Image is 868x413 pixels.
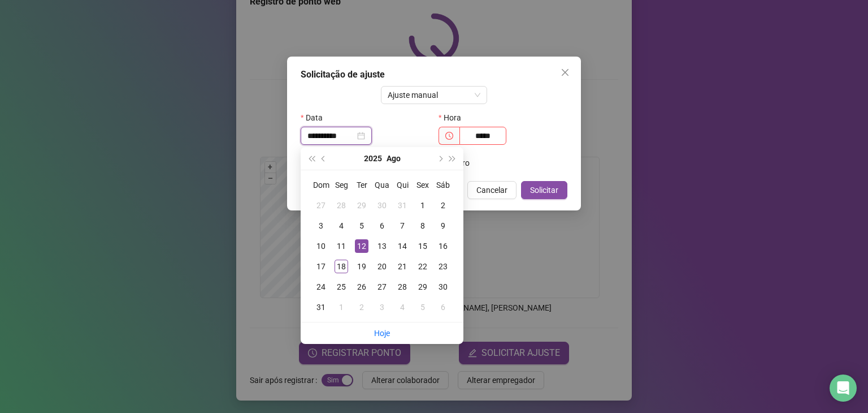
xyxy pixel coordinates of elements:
div: 19 [355,260,368,273]
div: 6 [375,219,389,233]
td: 2025-08-31 [311,297,331,317]
td: 2025-08-23 [433,256,453,277]
td: 2025-08-10 [311,236,331,256]
button: super-next-year [446,147,459,170]
td: 2025-08-28 [392,277,413,297]
div: 6 [436,300,450,314]
span: close [561,68,570,77]
div: 17 [314,260,328,273]
div: 20 [375,260,389,273]
div: 26 [355,280,368,294]
td: 2025-07-27 [311,195,331,216]
button: Cancelar [467,181,517,199]
span: Solicitar [530,184,558,196]
div: 11 [335,239,348,253]
td: 2025-08-12 [351,236,372,256]
td: 2025-08-29 [413,277,433,297]
div: 12 [355,239,368,253]
div: 22 [416,260,429,273]
div: 29 [355,199,368,212]
td: 2025-08-06 [372,216,392,236]
div: 24 [314,280,328,294]
div: Open Intercom Messenger [830,375,857,402]
div: 3 [314,219,328,233]
div: 4 [396,300,409,314]
div: 1 [335,300,348,314]
td: 2025-08-01 [413,195,433,216]
div: 9 [436,219,450,233]
th: Sáb [433,175,453,195]
label: Hora [439,109,468,127]
div: 16 [436,239,450,253]
div: 5 [416,300,429,314]
td: 2025-08-14 [392,236,413,256]
div: 23 [436,260,450,273]
div: 2 [355,300,368,314]
td: 2025-08-13 [372,236,392,256]
td: 2025-08-15 [413,236,433,256]
label: Data [301,109,330,127]
div: 30 [375,199,389,212]
td: 2025-08-20 [372,256,392,277]
button: Solicitar [521,181,567,199]
div: 27 [375,280,389,294]
span: clock-circle [445,132,453,140]
td: 2025-08-18 [331,256,351,277]
td: 2025-08-17 [311,256,331,277]
td: 2025-09-02 [351,297,372,317]
th: Qui [392,175,413,195]
button: next-year [433,147,446,170]
td: 2025-08-08 [413,216,433,236]
div: 27 [314,199,328,212]
td: 2025-08-09 [433,216,453,236]
td: 2025-09-06 [433,297,453,317]
div: 31 [396,199,409,212]
div: 29 [416,280,429,294]
div: 8 [416,219,429,233]
th: Ter [351,175,372,195]
td: 2025-08-24 [311,277,331,297]
div: 30 [436,280,450,294]
div: 31 [314,300,328,314]
button: super-prev-year [305,147,318,170]
td: 2025-09-03 [372,297,392,317]
div: 13 [375,239,389,253]
td: 2025-08-25 [331,277,351,297]
td: 2025-08-19 [351,256,372,277]
td: 2025-08-03 [311,216,331,236]
div: 7 [396,219,409,233]
th: Seg [331,175,351,195]
div: 15 [416,239,429,253]
td: 2025-07-31 [392,195,413,216]
td: 2025-07-28 [331,195,351,216]
button: year panel [364,147,382,170]
th: Dom [311,175,331,195]
td: 2025-09-05 [413,297,433,317]
button: prev-year [318,147,330,170]
button: month panel [387,147,401,170]
div: 5 [355,219,368,233]
td: 2025-08-22 [413,256,433,277]
button: Close [556,63,574,81]
span: Cancelar [476,184,507,196]
div: 14 [396,239,409,253]
td: 2025-08-26 [351,277,372,297]
div: 4 [335,219,348,233]
div: 25 [335,280,348,294]
td: 2025-09-01 [331,297,351,317]
td: 2025-08-02 [433,195,453,216]
td: 2025-08-05 [351,216,372,236]
td: 2025-08-27 [372,277,392,297]
div: 21 [396,260,409,273]
th: Sex [413,175,433,195]
div: 1 [416,199,429,212]
div: 28 [335,199,348,212]
div: 18 [335,260,348,273]
td: 2025-07-29 [351,195,372,216]
span: Ajuste manual [388,87,481,104]
div: Solicitação de ajuste [301,68,567,81]
div: 28 [396,280,409,294]
td: 2025-08-30 [433,277,453,297]
div: 10 [314,239,328,253]
td: 2025-08-11 [331,236,351,256]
